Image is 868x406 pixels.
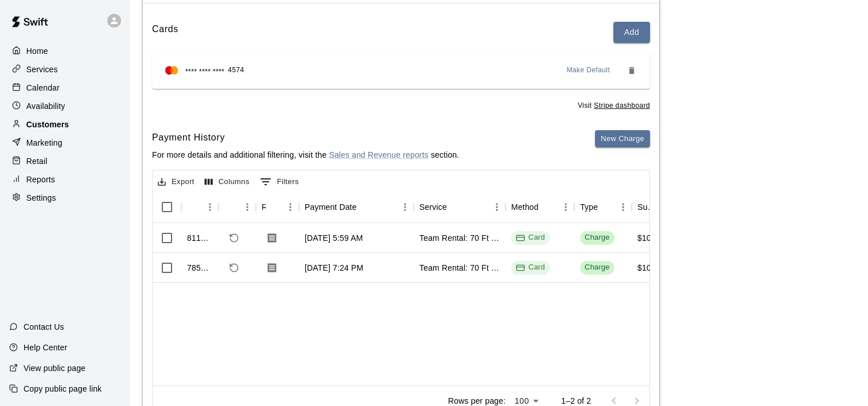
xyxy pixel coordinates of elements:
div: $100.00 [637,232,667,244]
button: Menu [557,198,574,216]
button: Add [613,22,650,43]
span: Visit [578,100,650,112]
div: 785167 [187,262,213,274]
p: Retail [26,155,48,167]
div: Receipt [256,191,299,223]
button: Download Receipt [262,257,282,278]
button: Sort [357,199,373,215]
div: 811901 [187,232,213,244]
a: Calendar [9,79,120,96]
div: Type [574,191,632,223]
a: Sales and Revenue reports [329,150,428,159]
p: Services [26,64,58,75]
span: Make Default [567,65,610,76]
div: Charge [585,262,610,273]
button: Make Default [562,61,615,80]
div: Method [511,191,539,223]
button: Export [155,173,197,191]
div: Receipt [262,191,266,223]
button: Menu [488,198,505,216]
h6: Cards [152,22,178,43]
div: Service [419,191,447,223]
span: Refund payment [224,258,244,278]
a: Services [9,61,120,78]
button: New Charge [595,130,650,148]
button: Menu [239,198,256,216]
p: Contact Us [24,321,64,333]
div: Payment Date [305,191,357,223]
p: View public page [24,362,85,374]
a: Marketing [9,134,120,151]
div: Service [414,191,505,223]
button: Remove [622,61,641,80]
button: Select columns [202,173,252,191]
div: Team Rental: 70 Ft Pitching Tunnel [419,232,500,244]
button: Sort [447,199,463,215]
div: Team Rental: 70 Ft Pitching Tunnel [419,262,500,274]
div: Sep 12, 2025, 5:59 AM [305,232,363,244]
button: Sort [598,199,614,215]
a: Settings [9,189,120,206]
p: Availability [26,100,65,112]
span: Refund payment [224,228,244,248]
p: Help Center [24,342,67,353]
button: Menu [282,198,299,216]
button: Menu [201,198,219,216]
div: Method [505,191,574,223]
button: Show filters [257,173,302,191]
div: Aug 29, 2025, 7:24 PM [305,262,363,274]
img: Credit card brand logo [161,65,182,76]
div: Charge [585,232,610,243]
span: 4574 [228,65,244,76]
a: Availability [9,97,120,115]
div: Subtotal [637,191,656,223]
p: Home [26,45,48,57]
div: Card [516,262,545,273]
button: Sort [187,199,203,215]
button: Sort [224,199,240,215]
button: Menu [396,198,414,216]
p: Marketing [26,137,63,149]
button: Sort [266,199,282,215]
a: Reports [9,171,120,188]
a: Home [9,42,120,60]
div: Type [580,191,598,223]
div: $100.00 [637,262,667,274]
p: Settings [26,192,56,204]
button: Menu [614,198,632,216]
div: Card [516,232,545,243]
div: Refund [219,191,256,223]
p: For more details and additional filtering, visit the section. [152,149,459,161]
p: Reports [26,174,55,185]
p: Calendar [26,82,60,93]
button: Sort [539,199,555,215]
p: Customers [26,119,69,130]
p: Copy public page link [24,383,102,395]
a: Stripe dashboard [594,101,650,110]
div: Id [181,191,219,223]
button: Download Receipt [262,228,282,248]
div: Payment Date [299,191,414,223]
h6: Payment History [152,130,459,145]
a: Retail [9,153,120,170]
a: Customers [9,116,120,133]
